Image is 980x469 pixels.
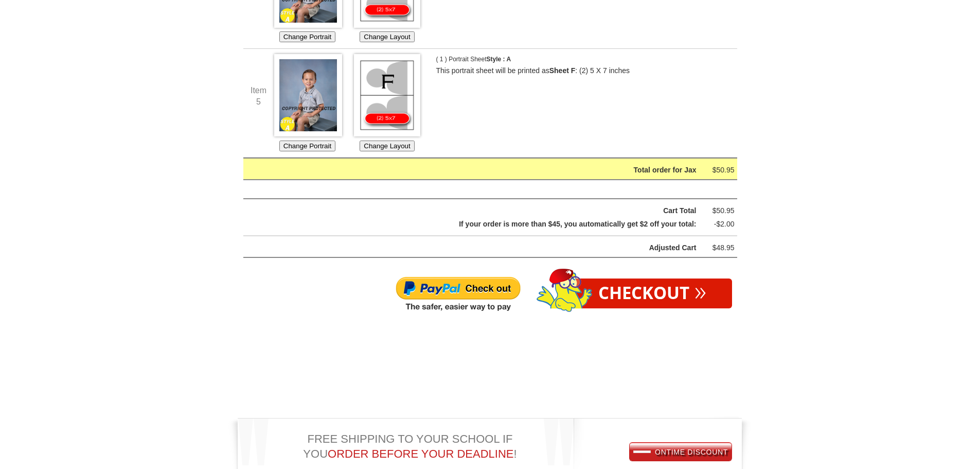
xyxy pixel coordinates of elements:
div: Choose which Image you'd like to use for this Portrait Sheet [274,54,341,152]
div: Choose which Layout you would like for this Portrait Sheet [354,54,421,152]
div: FREE SHIPPING TO YOUR SCHOOL IF YOU ! [228,424,541,463]
div: Item 5 [243,85,274,107]
button: Change Layout [360,141,414,151]
b: Sheet F [549,66,576,75]
div: $48.95 [704,241,735,254]
span: ORDER BEFORE YOUR DEADLINE [328,447,513,460]
div: If your order is more than $45, you automatically get $2 off your total: [270,218,697,231]
div: Total order for Jax [270,164,697,177]
div: Cart Total [270,204,697,217]
span: » [694,285,706,296]
div: $50.95 [704,204,735,217]
div: Adjusted Cart [270,241,697,254]
p: ( 1 ) Portrait Sheet [436,54,539,65]
span: Style : A [487,56,511,63]
div: -$2.00 [704,218,735,231]
button: Change Portrait [279,31,335,42]
button: Change Layout [360,31,414,42]
button: Change Portrait [279,141,335,151]
p: This portrait sheet will be printed as : (2) 5 X 7 inches [436,65,719,77]
img: Choose Layout [354,54,420,136]
span: ONTIME DISCOUNT [633,448,728,456]
a: Checkout» [573,279,732,308]
img: Paypal [395,276,521,313]
div: $50.95 [704,164,735,177]
a: ONTIME DISCOUNT [630,443,732,461]
img: Choose Image *1961_0021a*1961 [274,54,342,136]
